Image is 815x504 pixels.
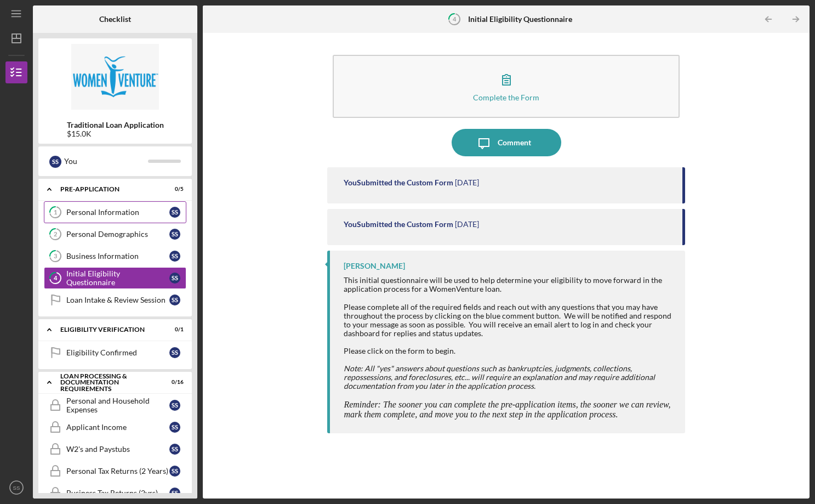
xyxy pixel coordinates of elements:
[54,275,58,282] tspan: 4
[49,156,61,168] div: S S
[66,467,169,475] div: Personal Tax Returns (2 Years)
[66,252,169,261] div: Business Information
[54,231,57,238] tspan: 2
[66,445,169,454] div: W2's and Paystubs
[64,152,148,171] div: You
[344,303,674,338] div: Please complete all of the required fields and reach out with any questions that you may have thr...
[44,342,186,364] a: Eligibility ConfirmedSS
[67,121,164,129] b: Traditional Loan Application
[164,186,184,192] div: 0 / 5
[66,296,169,304] div: Loan Intake & Review Session
[169,488,180,499] div: S S
[44,438,186,460] a: W2's and PaystubsSS
[44,482,186,504] a: Business Tax Returns (2yrs)SS
[44,416,186,438] a: Applicant IncomeSS
[5,477,27,499] button: SS
[66,230,169,239] div: Personal Demographics
[452,129,561,156] button: Comment
[44,201,186,223] a: 1Personal InformationSS
[169,251,180,262] div: S S
[66,348,169,357] div: Eligibility Confirmed
[164,326,184,333] div: 0 / 1
[169,422,180,433] div: S S
[344,364,655,390] em: Note: All "yes" answers about questions such as bankruptcies, judgments, collections, repossessio...
[66,208,169,217] div: Personal Information
[67,129,164,138] div: $15.0K
[344,347,674,355] div: Please click on the form to begin.
[60,186,156,192] div: Pre-Application
[169,347,180,358] div: S S
[99,15,131,24] b: Checklist
[60,373,156,392] div: Loan Processing & Documentation Requirements
[66,423,169,432] div: Applicant Income
[13,485,20,491] text: SS
[169,229,180,240] div: S S
[344,400,670,419] span: Reminder: The sooner you can complete the pre-application items, the sooner we can review, mark t...
[44,223,186,245] a: 2Personal DemographicsSS
[344,178,453,187] div: You Submitted the Custom Form
[344,220,453,229] div: You Submitted the Custom Form
[38,44,192,110] img: Product logo
[498,129,531,156] div: Comment
[333,55,679,118] button: Complete the Form
[453,15,457,22] tspan: 4
[54,209,57,216] tspan: 1
[66,269,169,287] div: Initial Eligibility Questionnaire
[455,220,479,229] time: 2025-08-21 13:38
[44,460,186,482] a: Personal Tax Returns (2 Years)SS
[169,295,180,305] div: S S
[169,273,180,284] div: S S
[169,444,180,455] div: S S
[164,379,184,386] div: 0 / 16
[54,253,57,260] tspan: 3
[169,466,180,477] div: S S
[44,394,186,416] a: Personal and Household ExpensesSS
[66,489,169,497] div: Business Tax Returns (2yrs)
[44,245,186,267] a: 3Business InformationSS
[169,400,180,411] div: S S
[44,267,186,289] a: 4Initial Eligibility QuestionnaireSS
[344,276,674,293] div: This initial questionnaire will be used to help determine your eligibility to move forward in the...
[60,326,156,333] div: Eligibility Verification
[66,397,169,414] div: Personal and Household Expenses
[44,289,186,311] a: Loan Intake & Review SessionSS
[468,15,572,24] b: Initial Eligibility Questionnaire
[455,178,479,187] time: 2025-08-22 23:53
[344,262,405,270] div: [PERSON_NAME]
[473,93,539,101] div: Complete the Form
[169,207,180,218] div: S S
